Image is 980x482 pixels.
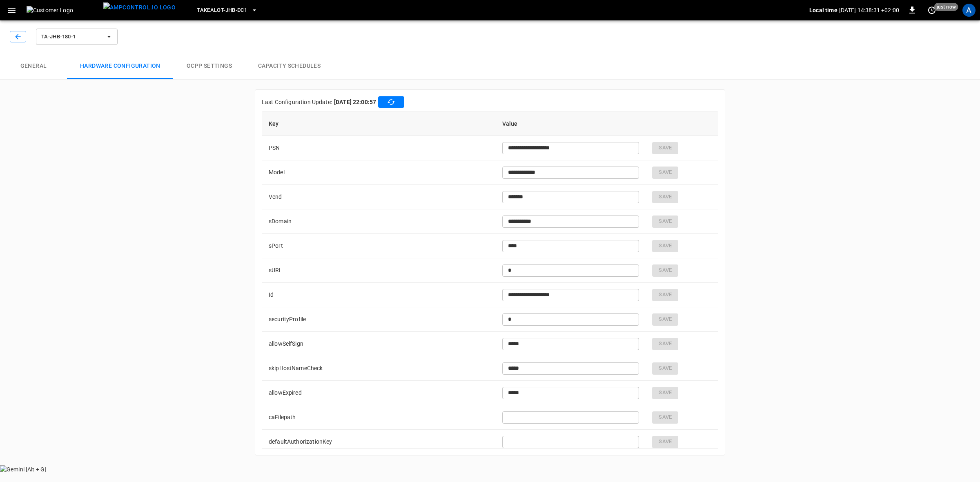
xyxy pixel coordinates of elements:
td: Id [262,283,496,307]
td: securityProfile [262,307,496,332]
td: sPort [262,234,496,258]
p: [DATE] 14:38:31 +02:00 [839,6,899,14]
button: Hardware configuration [67,53,174,79]
td: sDomain [262,209,496,234]
p: Local time [809,6,837,14]
td: allowSelfSign [262,332,496,356]
td: caFilepath [262,405,496,430]
span: just now [934,3,958,11]
p: Last Configuration Update: [262,98,332,106]
b: [DATE] 22:00:57 [334,98,376,106]
td: Vend [262,185,496,209]
td: allowExpired [262,381,496,405]
div: profile-icon [962,4,976,17]
button: OCPP settings [174,53,245,79]
button: Capacity Schedules [245,53,334,79]
button: TA-JHB-180-1 [36,29,118,45]
td: sURL [262,258,496,283]
button: Takealot-JHB-DC1 [194,2,261,18]
th: Key [262,111,496,136]
td: PSN [262,136,496,160]
td: Model [262,160,496,185]
span: TA-JHB-180-1 [41,32,102,42]
img: ampcontrol.io logo [103,2,176,13]
th: Value [496,111,646,136]
button: set refresh interval [925,4,938,17]
span: Takealot-JHB-DC1 [197,6,247,15]
img: Customer Logo [27,6,100,14]
td: skipHostNameCheck [262,356,496,381]
td: defaultAuthorizationKey [262,430,496,454]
